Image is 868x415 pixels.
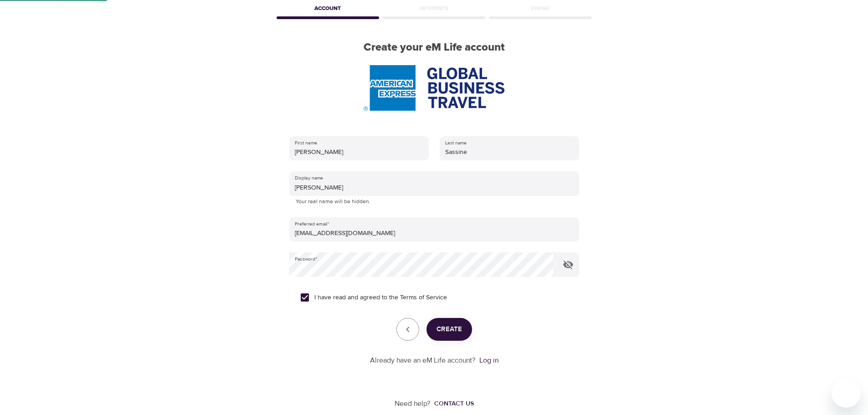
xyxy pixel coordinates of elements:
a: Terms of Service [400,293,447,302]
span: I have read and agreed to the [314,293,447,302]
p: Need help? [395,399,431,409]
a: Log in [479,356,498,365]
img: AmEx%20GBT%20logo.png [364,65,504,111]
a: Contact us [431,399,474,408]
button: Create [426,318,472,341]
div: Contact us [434,399,474,408]
span: Create [437,323,462,335]
h2: Create your eM Life account [275,41,594,54]
p: Already have an eM Life account? [370,355,476,366]
iframe: Button to launch messaging window [832,379,861,408]
p: Your real name will be hidden. [296,197,573,206]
